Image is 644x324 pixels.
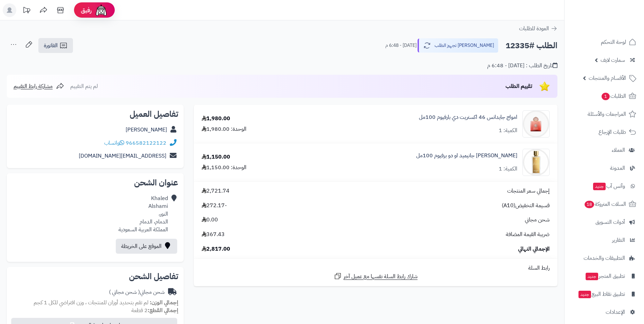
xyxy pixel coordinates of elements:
span: تطبيق نقاط البيع [578,289,625,299]
a: السلات المتروكة18 [569,196,640,212]
a: مشاركة رابط التقييم [14,82,64,90]
a: الفاتورة [38,38,73,53]
span: لوحة التحكم [601,37,626,47]
span: المدونة [610,163,625,173]
img: ai-face.png [94,3,108,17]
strong: إجمالي الوزن: [150,299,178,307]
a: الإعدادات [569,304,640,320]
a: تحديثات المنصة [18,3,35,19]
a: تطبيق نقاط البيعجديد [569,286,640,302]
h2: الطلب #12335 [505,39,557,53]
span: أدوات التسويق [595,217,625,227]
a: أدوات التسويق [569,214,640,230]
a: المدونة [569,160,640,176]
a: [EMAIL_ADDRESS][DOMAIN_NAME] [79,152,166,160]
a: امواج جايدانس 46 اكستريت دي بارفيوم 100مل [419,113,517,121]
span: شحن مجاني [525,216,550,224]
div: 1,980.00 [202,115,230,123]
span: 1 [602,93,610,100]
span: رفيق [81,6,92,14]
a: وآتس آبجديد [569,178,640,194]
span: جديد [593,183,606,190]
span: 2,721.74 [202,187,229,195]
a: شارك رابط السلة نفسها مع عميل آخر [334,272,418,281]
span: وآتس آب [592,181,625,191]
span: ضريبة القيمة المضافة [506,231,550,238]
div: الكمية: 1 [499,165,517,173]
span: سمارت لايف [601,55,625,65]
a: العملاء [569,142,640,158]
span: لم تقم بتحديد أوزان للمنتجات ، وزن افتراضي للكل 1 كجم [34,299,148,307]
span: الطلبات [601,91,626,101]
img: logo-2.png [598,5,638,19]
span: تقييم الطلب [505,82,532,90]
a: تطبيق المتجرجديد [569,268,640,284]
a: طلبات الإرجاع [569,124,640,140]
span: التطبيقات والخدمات [584,253,625,263]
span: التقارير [612,235,625,245]
span: جديد [578,291,591,298]
span: الإجمالي النهائي [518,245,550,253]
span: العملاء [612,145,625,155]
a: التقارير [569,232,640,248]
span: السلات المتروكة [584,199,626,209]
h2: تفاصيل الشحن [12,272,178,281]
small: [DATE] - 6:48 م [385,42,417,49]
span: ( شحن مجاني ) [109,288,140,296]
span: 0.00 [202,216,218,224]
span: الإعدادات [606,307,625,317]
span: تطبيق المتجر [585,271,625,281]
span: قسيمة التخفيض(A10) [502,202,550,210]
a: الموقع على الخريطة [116,239,177,254]
a: 966582122122 [126,139,166,147]
a: [PERSON_NAME] جانيميد او دو برفيوم 100مل [416,152,517,160]
strong: إجمالي القطع: [148,306,178,314]
span: لم يتم التقييم [70,82,98,90]
a: لوحة التحكم [569,34,640,50]
span: شارك رابط السلة نفسها مع عميل آخر [344,273,418,281]
h2: عنوان الشحن [12,179,178,187]
span: العودة للطلبات [519,24,549,33]
span: جديد [586,273,598,280]
div: Khaled Alshami النور، الدمام، الدمام المملكة العربية السعودية [118,195,168,233]
h2: تفاصيل العميل [12,110,178,118]
a: التطبيقات والخدمات [569,250,640,266]
a: واتساب [104,139,124,147]
span: المراجعات والأسئلة [588,109,626,119]
a: العودة للطلبات [519,24,557,33]
div: 1,150.00 [202,153,230,161]
img: 1736781332-6d3fa523-a59c-41ab-a9bb-6a9dfced266f-1000x1000-Zt418OJNt3y2ZpUZdXOlMayU1dGEISVdhtgHBb6... [523,110,549,138]
span: 18 [585,201,594,208]
div: الوحدة: 1,150.00 [202,164,246,172]
button: [PERSON_NAME] تجهيز الطلب [418,38,498,53]
span: 367.43 [202,231,225,238]
a: [PERSON_NAME] [126,126,167,134]
span: الأقسام والمنتجات [589,73,626,83]
img: 1738762645-8wl2w2pehsMykjMMRDeyXQVpFCL4IeibIaCTu1A4-90x90.jpg [523,149,549,176]
span: إجمالي سعر المنتجات [507,187,550,195]
div: الوحدة: 1,980.00 [202,125,246,133]
span: 2,817.00 [202,245,230,253]
span: -272.17 [202,202,227,210]
span: مشاركة رابط التقييم [14,82,53,90]
span: طلبات الإرجاع [599,127,626,137]
div: شحن مجاني [109,288,165,296]
a: المراجعات والأسئلة [569,106,640,122]
small: 2 قطعة [131,306,178,314]
span: الفاتورة [44,41,58,50]
div: تاريخ الطلب : [DATE] - 6:48 م [487,62,557,70]
a: الطلبات1 [569,88,640,104]
div: الكمية: 1 [499,127,517,134]
div: رابط السلة [197,264,555,272]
